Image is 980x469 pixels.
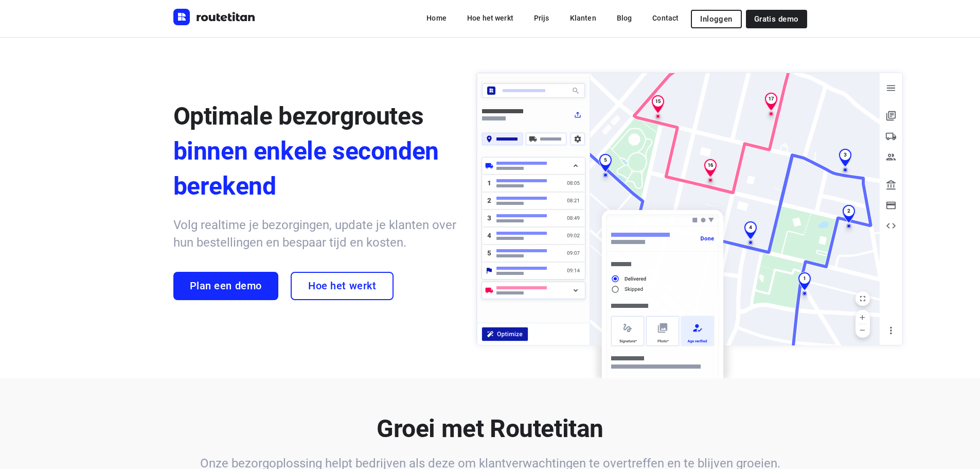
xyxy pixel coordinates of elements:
a: Contact [644,9,687,27]
button: Inloggen [691,10,741,28]
a: Plan een demo [173,272,278,300]
b: Groei met Routetitan [377,414,603,443]
span: Hoe het werkt [308,280,376,292]
a: Hoe het werkt [291,272,394,300]
span: binnen enkele seconden berekend [173,134,456,204]
span: Gratis demo [754,15,799,23]
a: Klanten [562,9,604,27]
img: Routetitan logo [173,9,256,25]
h6: Volg realtime je bezorgingen, update je klanten over hun bestellingen en bespaar tijd en kosten. [173,216,456,251]
img: illustration [470,66,909,379]
span: Optimale bezorgroutes [173,101,424,131]
a: Routetitan [173,9,256,28]
a: Home [418,9,455,27]
a: Blog [609,9,640,27]
span: Plan een demo [190,280,262,292]
a: Gratis demo [746,10,807,28]
span: Inloggen [700,15,732,23]
a: Prijs [526,9,558,27]
a: Hoe het werkt [459,9,522,27]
